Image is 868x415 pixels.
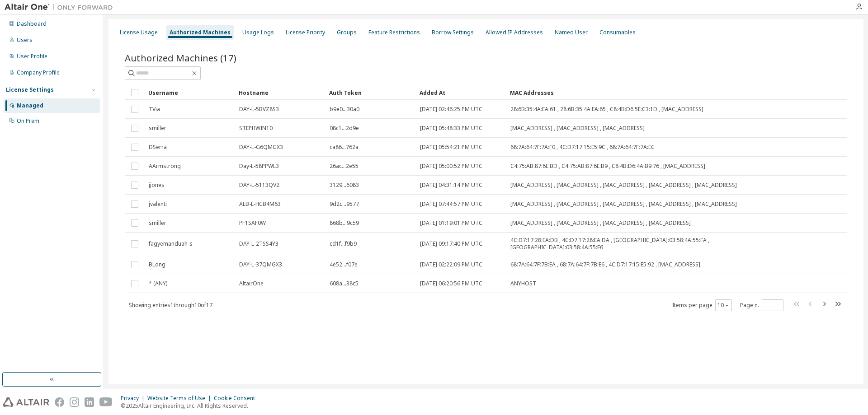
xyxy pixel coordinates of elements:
span: jjones [149,182,165,189]
span: ca86...762a [330,144,359,151]
button: 10 [717,302,730,309]
span: [MAC_ADDRESS] , [MAC_ADDRESS] , [MAC_ADDRESS] , [MAC_ADDRESS] , [MAC_ADDRESS] [510,201,737,208]
div: Dashboard [17,20,47,28]
span: fagyemanduah-s [149,240,193,247]
span: 26ac...2e55 [330,163,359,170]
span: [MAC_ADDRESS] , [MAC_ADDRESS] , [MAC_ADDRESS] , [MAC_ADDRESS] [510,219,691,227]
span: C4:75:AB:87:6E:BD , C4:75:AB:87:6E:B9 , C8:4B:D6:4A:B9:76 , [MAC_ADDRESS] [510,163,705,170]
div: Consumables [599,29,636,36]
div: Authorized Machines [170,29,231,36]
span: BLong [149,261,165,268]
span: [DATE] 01:19:01 PM UTC [420,219,482,227]
span: STEPHWIN10 [239,125,273,132]
div: Username [148,85,231,100]
span: Items per page [672,299,732,311]
div: Auth Token [329,85,412,100]
span: Day-L-58PPWL3 [239,163,279,170]
span: DAY-L-5BVZ8S3 [239,106,279,113]
div: Borrow Settings [432,29,474,36]
img: instagram.svg [70,397,79,407]
div: Groups [337,29,357,36]
img: youtube.svg [99,397,113,407]
span: DAY-L-G6QMGX3 [239,144,283,151]
div: Allowed IP Addresses [486,29,543,36]
span: [DATE] 05:48:33 PM UTC [420,125,482,132]
span: TVia [149,106,160,113]
span: 3129...6083 [330,182,359,189]
span: [DATE] 05:00:52 PM UTC [420,163,482,170]
div: Users [17,37,33,44]
span: b9e0...30a0 [330,106,359,113]
div: Usage Logs [242,29,274,36]
span: 4e52...f07e [330,261,358,268]
div: License Priority [286,29,325,36]
span: Showing entries 1 through 10 of 17 [129,301,212,309]
span: [DATE] 06:20:56 PM UTC [420,280,482,287]
div: Hostname [239,85,322,100]
div: Privacy [121,395,147,402]
span: 68:7A:64:7F:7B:EA , 68:7A:64:7F:7B:E6 , 4C:D7:17:15:E5:92 , [MAC_ADDRESS] [510,261,700,268]
span: smiller [149,219,166,227]
span: * (ANY) [149,280,167,287]
div: MAC Addresses [510,85,752,100]
div: Named User [555,29,588,36]
span: smiller [149,125,166,132]
div: Website Terms of Use [147,395,214,402]
span: 68:7A:64:7F:7A:F0 , 4C:D7:17:15:E5:9C , 68:7A:64:7F:7A:EC [510,144,655,151]
span: Page n. [740,299,783,311]
span: cd1f...f9b9 [330,240,357,247]
span: DAY-L-2TSS4Y3 [239,240,278,247]
img: altair_logo.svg [3,397,49,407]
span: [DATE] 02:46:25 PM UTC [420,106,482,113]
span: [DATE] 02:22:09 PM UTC [420,261,482,268]
span: Authorized Machines (17) [125,51,236,64]
div: License Usage [120,29,158,36]
img: facebook.svg [55,397,64,407]
span: AltairOne [239,280,264,287]
div: User Profile [17,53,47,60]
div: Added At [420,85,503,100]
span: 08c1...2d9e [330,125,359,132]
div: Company Profile [17,69,60,76]
span: 9d2c...9577 [330,201,359,208]
img: Altair One [5,3,118,12]
span: ANYHOST [510,280,536,287]
span: [DATE] 09:17:40 PM UTC [420,240,482,247]
span: 608a...38c5 [330,280,359,287]
span: [MAC_ADDRESS] , [MAC_ADDRESS] , [MAC_ADDRESS] [510,125,645,132]
span: jvalenti [149,201,167,208]
div: Feature Restrictions [368,29,420,36]
div: Managed [17,102,43,109]
div: On Prem [17,117,39,125]
span: AArmstrong [149,163,181,170]
span: 28:6B:35:4A:EA:61 , 28:6B:35:4A:EA:65 , C8:4B:D6:5E:C3:1D , [MAC_ADDRESS] [510,106,703,113]
span: [DATE] 07:44:57 PM UTC [420,201,482,208]
p: © 2025 Altair Engineering, Inc. All Rights Reserved. [121,402,260,410]
div: Cookie Consent [214,395,260,402]
span: 4C:D7:17:28:EA:DB , 4C:D7:17:28:EA:DA , [GEOGRAPHIC_DATA]:03:58:4A:55:FA , [GEOGRAPHIC_DATA]:03:5... [510,237,752,251]
div: License Settings [6,86,54,93]
span: DSerra [149,144,167,151]
span: [DATE] 05:54:21 PM UTC [420,144,482,151]
span: PF1SAF0W [239,219,266,227]
span: [DATE] 04:31:14 PM UTC [420,182,482,189]
span: DAY-L-37QMGX3 [239,261,282,268]
span: DAY-L-5113QV2 [239,182,279,189]
span: ALB-L-HCB4M63 [239,201,281,208]
img: linkedin.svg [85,397,94,407]
span: [MAC_ADDRESS] , [MAC_ADDRESS] , [MAC_ADDRESS] , [MAC_ADDRESS] , [MAC_ADDRESS] [510,182,737,189]
span: 868b...9c59 [330,219,359,227]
